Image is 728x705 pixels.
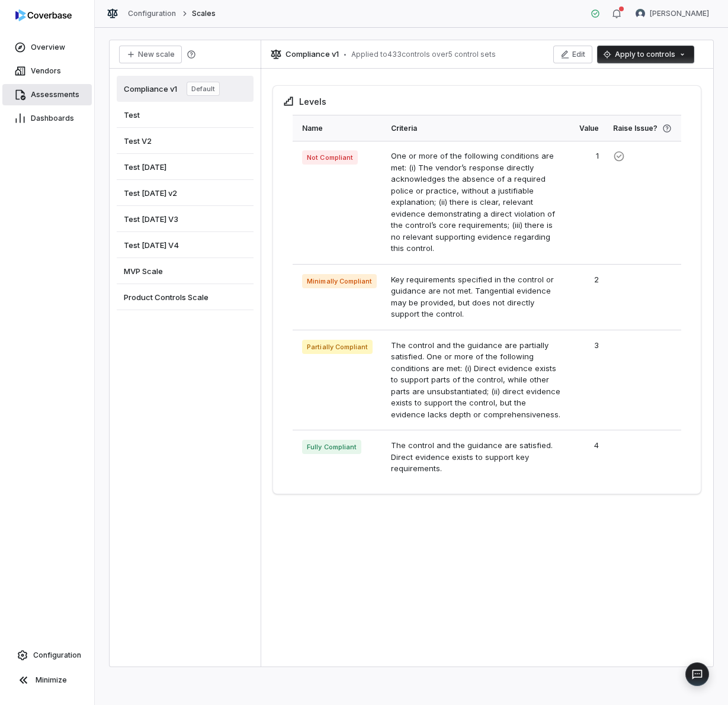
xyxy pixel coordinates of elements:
[119,46,182,63] button: New scale
[302,115,377,141] div: Name
[5,668,89,692] button: Minimize
[124,266,163,276] span: MVP Scale
[117,232,254,258] a: Test [DATE] V4
[597,46,694,63] button: Apply to controls
[302,150,357,165] span: Not Compliant
[613,115,672,141] div: Raise Issue?
[36,675,67,685] span: Minimize
[302,340,373,354] span: Partially Compliant
[299,95,326,108] label: Levels
[2,60,92,82] a: Vendors
[569,264,606,330] td: 2
[128,9,177,18] a: Configuration
[31,90,79,99] span: Assessments
[569,330,606,430] td: 3
[636,9,645,18] img: Tomo Majima avatar
[117,128,254,154] a: Test V2
[302,440,361,454] span: Fully Compliant
[124,136,152,146] span: Test V2
[117,180,254,206] a: Test [DATE] v2
[351,50,496,59] span: Applied to 433 controls over 5 control sets
[344,50,347,59] span: •
[384,264,569,330] td: Key requirements specified in the control or guidance are not met. Tangential evidence may be pro...
[117,102,254,128] a: Test
[2,108,92,129] a: Dashboards
[124,162,166,172] span: Test [DATE]
[31,43,65,52] span: Overview
[117,154,254,180] a: Test [DATE]
[117,258,254,284] a: MVP Scale
[2,37,92,58] a: Overview
[650,9,709,18] span: [PERSON_NAME]
[124,83,177,94] span: Compliance v1
[286,49,339,60] span: Compliance v1
[384,430,569,484] td: The control and the guidance are satisfied. Direct evidence exists to support key requirements.
[628,5,716,22] button: Tomo Majima avatar[PERSON_NAME]
[124,110,140,120] span: Test
[117,206,254,232] a: Test [DATE] V3
[124,214,178,224] span: Test [DATE] V3
[117,284,254,310] a: Product Controls Scale
[192,9,216,18] span: Scales
[5,645,89,666] a: Configuration
[117,76,254,102] a: Compliance v1Default
[187,82,220,96] span: Default
[33,651,81,660] span: Configuration
[15,9,72,21] img: logo-D7KZi-bG.svg
[569,430,606,484] td: 4
[124,240,179,250] span: Test [DATE] V4
[302,274,377,288] span: Minimally Compliant
[384,330,569,430] td: The control and the guidance are partially satisfied. One or more of the following conditions are...
[391,115,562,141] div: Criteria
[31,114,74,123] span: Dashboards
[384,141,569,264] td: One or more of the following conditions are met: (i) The vendor’s response directly acknowledges ...
[2,84,92,105] a: Assessments
[576,115,599,141] div: Value
[31,66,61,76] span: Vendors
[124,292,209,302] span: Product Controls Scale
[553,46,592,63] button: Edit
[569,141,606,264] td: 1
[124,188,177,198] span: Test [DATE] v2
